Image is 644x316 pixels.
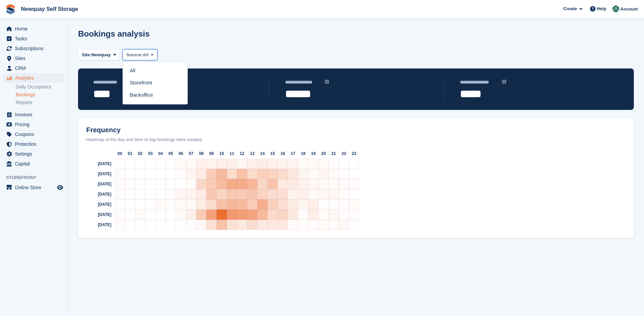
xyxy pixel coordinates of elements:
[349,149,359,159] div: 23
[81,189,115,199] div: [DATE]
[126,65,185,77] a: All
[81,199,115,210] div: [DATE]
[18,3,81,15] a: Newquay Self Storage
[268,149,278,159] div: 15
[298,149,308,159] div: 18
[15,54,56,63] span: Sites
[318,149,329,159] div: 20
[15,24,56,34] span: Home
[257,149,268,159] div: 14
[15,183,56,192] span: Online Store
[15,44,56,53] span: Subscriptions
[81,159,115,169] div: [DATE]
[123,49,158,60] button: Source: All
[81,210,115,220] div: [DATE]
[81,136,631,143] div: Heatmap of the day and time of day bookings were created.
[126,89,185,101] a: Backoffice
[56,183,64,192] a: Preview store
[196,149,206,159] div: 08
[5,4,16,14] img: stora-icon-8386f47178a22dfd0bd8f6a31ec36ba5ce8667c1dd55bd0f319d3a0aa187defe.svg
[135,149,145,159] div: 02
[15,34,56,43] span: Tasks
[339,149,349,159] div: 22
[3,130,64,139] a: menu
[15,63,56,73] span: CRM
[3,183,64,192] a: menu
[176,149,186,159] div: 06
[217,149,227,159] div: 10
[155,149,166,159] div: 04
[3,63,64,73] a: menu
[620,6,638,13] span: Account
[3,54,64,63] a: menu
[563,5,577,12] span: Create
[3,73,64,83] a: menu
[15,110,56,119] span: Invoices
[143,52,148,58] span: All
[329,149,339,159] div: 21
[3,120,64,129] a: menu
[6,174,68,181] span: Storefront
[15,149,56,159] span: Settings
[612,5,619,12] img: JON
[15,120,56,129] span: Pricing
[3,34,64,43] a: menu
[126,77,185,89] a: Storefront
[502,80,506,84] img: icon-info-grey-7440780725fd019a000dd9b08b2336e03edf1995a4989e88bcd33f0948082b44.svg
[597,5,606,12] span: Help
[3,110,64,119] a: menu
[125,149,135,159] div: 01
[15,139,56,149] span: Protection
[3,24,64,34] a: menu
[278,149,288,159] div: 16
[166,149,176,159] div: 05
[15,130,56,139] span: Coupons
[145,149,155,159] div: 03
[15,159,56,169] span: Capital
[227,149,237,159] div: 11
[78,29,150,38] h1: Bookings analysis
[3,44,64,53] a: menu
[3,159,64,169] a: menu
[288,149,298,159] div: 17
[16,84,64,90] a: Daily Occupancy
[82,52,91,58] span: Site:
[247,149,257,159] div: 13
[15,73,56,83] span: Analytics
[325,80,329,84] img: icon-info-grey-7440780725fd019a000dd9b08b2336e03edf1995a4989e88bcd33f0948082b44.svg
[308,149,318,159] div: 19
[91,52,111,58] span: Newquay
[206,149,217,159] div: 09
[16,99,64,106] a: Reports
[81,179,115,189] div: [DATE]
[16,92,64,98] a: Bookings
[78,49,120,60] button: Site: Newquay
[3,139,64,149] a: menu
[115,149,125,159] div: 00
[81,126,631,134] h2: Frequency
[3,149,64,159] a: menu
[237,149,247,159] div: 12
[126,52,143,58] span: Source:
[81,220,115,230] div: [DATE]
[81,169,115,179] div: [DATE]
[186,149,196,159] div: 07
